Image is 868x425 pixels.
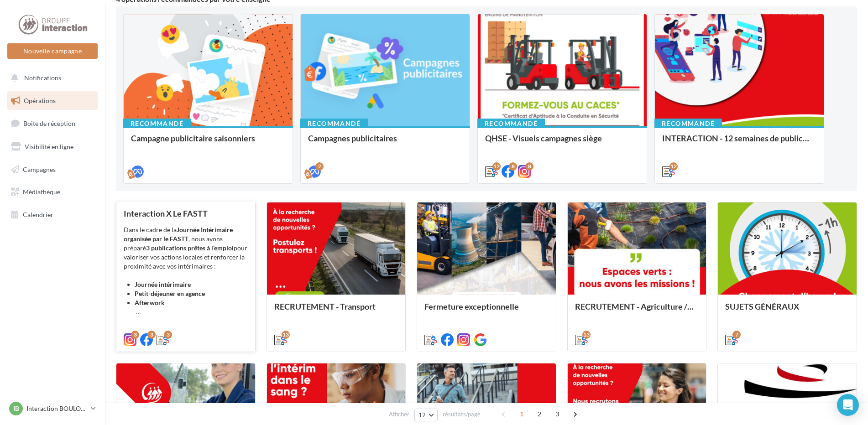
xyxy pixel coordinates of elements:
span: Opérations [24,97,56,104]
strong: Afterwork [135,299,165,306]
a: Campagnes [5,160,99,179]
span: IB [13,404,19,413]
span: 3 [550,407,565,421]
div: QHSE - Visuels campagnes siège [485,134,639,152]
span: Boîte de réception [23,119,75,127]
div: Recommandé [300,119,368,129]
div: Recommandé [477,119,545,129]
div: 8 [525,162,533,171]
div: 13 [282,331,290,339]
div: RECRUTEMENT - Agriculture / Espaces verts [575,302,699,320]
a: Opérations [5,91,99,110]
div: 3 [147,331,156,339]
span: 1 [514,407,529,421]
div: SUJETS GÉNÉRAUX [725,302,849,320]
span: Notifications [24,74,61,82]
div: Fermeture exceptionnelle [424,302,549,320]
div: Interaction X Le FASTT [124,209,248,218]
a: Visibilité en ligne [5,137,99,156]
span: Visibilité en ligne [25,143,73,150]
strong: Journée intérimaire [135,280,191,288]
span: Campagnes [23,165,56,173]
div: 8 [509,162,517,171]
a: Médiathèque [5,182,99,202]
button: Notifications [5,68,96,88]
div: 7 [732,331,741,339]
div: 13 [582,331,591,339]
strong: 3 publications prêtes à l’emploi [146,244,234,252]
p: Interaction BOULOGNE SUR MER [26,404,87,413]
div: RECRUTEMENT - Transport [274,302,398,320]
div: Recommandé [654,119,722,129]
a: Calendrier [5,205,99,224]
div: 12 [669,162,678,171]
div: 12 [492,162,501,171]
div: Dans le cadre de la , nous avons préparé pour valoriser vos actions locales et renforcer la proxi... [124,225,248,316]
div: Open Intercom Messenger [837,394,859,416]
div: 3 [164,331,172,339]
span: 12 [418,411,426,419]
a: Boîte de réception [5,114,99,133]
button: Nouvelle campagne [7,43,98,59]
span: Calendrier [23,211,53,218]
div: 3 [131,331,139,339]
button: 12 [414,409,438,421]
span: résultats/page [443,410,481,419]
span: Médiathèque [23,188,60,196]
span: Afficher [389,410,409,419]
span: 2 [532,407,547,421]
strong: Petit-déjeuner en agence [135,290,205,297]
div: Campagnes publicitaires [308,134,462,152]
div: INTERACTION - 12 semaines de publication [662,134,816,152]
div: Recommandé [123,119,191,129]
div: Campagne publicitaire saisonniers [131,134,285,152]
div: 2 [315,162,324,171]
strong: Journée Intérimaire organisée par le FASTT [124,226,233,243]
a: IB Interaction BOULOGNE SUR MER [7,400,98,417]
